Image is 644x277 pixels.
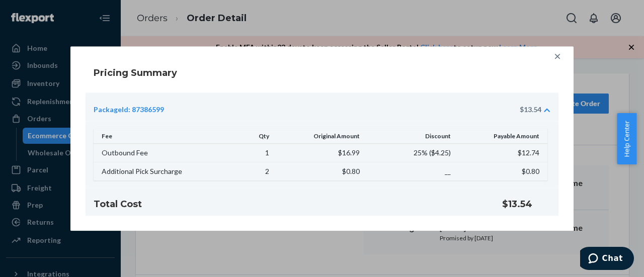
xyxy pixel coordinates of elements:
[275,162,366,181] td: $0.80
[94,66,177,79] h4: Pricing Summary
[457,129,547,144] th: Payable Amount
[366,162,456,181] td: __
[230,144,275,162] td: 1
[366,129,456,144] th: Discount
[275,144,366,162] td: $16.99
[230,129,275,144] th: Qty
[520,105,541,115] div: $13.54
[457,144,547,162] td: $12.74
[94,144,230,162] td: Outbound Fee
[457,162,547,181] td: $0.80
[94,162,230,181] td: Additional Pick Surcharge
[230,162,275,181] td: 2
[94,198,478,211] h4: Total Cost
[22,7,43,16] span: Chat
[94,105,164,115] div: PackageId: 87386599
[366,144,456,162] td: 25% ( $4.25 )
[275,129,366,144] th: Original Amount
[94,129,230,144] th: Fee
[502,198,550,211] h4: $13.54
